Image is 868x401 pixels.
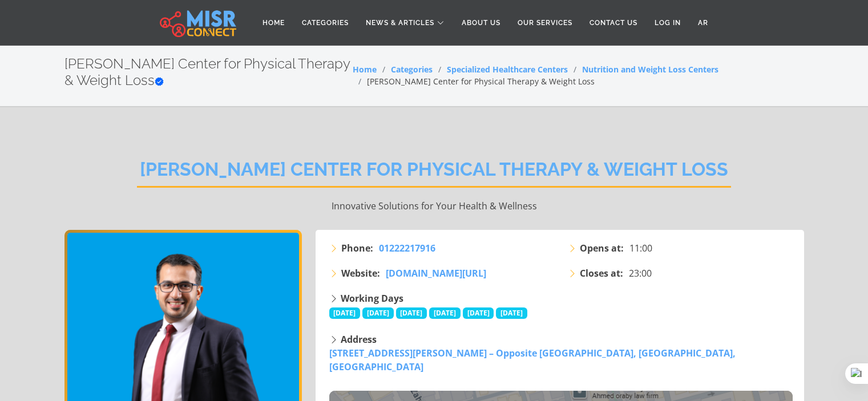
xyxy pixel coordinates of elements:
span: News & Articles [366,18,434,28]
strong: Closes at: [580,266,623,280]
a: Contact Us [581,12,646,34]
a: Specialized Healthcare Centers [447,64,568,75]
strong: Opens at: [580,241,624,255]
a: [DOMAIN_NAME][URL] [386,266,486,280]
a: Categories [391,64,433,75]
a: AR [689,12,717,34]
a: About Us [453,12,509,34]
a: Categories [293,12,357,34]
a: Home [353,64,377,75]
span: [DATE] [329,307,361,319]
h2: [PERSON_NAME] Center for Physical Therapy & Weight Loss [137,159,731,188]
span: 11:00 [629,241,652,255]
strong: Address [341,333,377,346]
strong: Working Days [341,292,403,305]
p: Innovative Solutions for Your Health & Wellness [64,199,804,213]
span: [DATE] [429,307,461,319]
a: Home [254,12,293,34]
span: [DATE] [362,307,394,319]
a: News & Articles [357,12,453,34]
strong: Website: [341,266,380,280]
span: 01222217916 [379,242,435,254]
span: 23:00 [629,266,652,280]
span: [DATE] [396,307,427,319]
img: main.misr_connect [160,9,236,37]
strong: Phone: [341,241,373,255]
a: Nutrition and Weight Loss Centers [582,64,718,75]
li: [PERSON_NAME] Center for Physical Therapy & Weight Loss [353,75,595,87]
span: [DATE] [496,307,527,319]
span: [DOMAIN_NAME][URL] [386,267,486,280]
a: Our Services [509,12,581,34]
span: [DATE] [463,307,494,319]
svg: Verified account [155,77,164,86]
a: 01222217916 [379,241,435,255]
h2: [PERSON_NAME] Center for Physical Therapy & Weight Loss [64,56,353,89]
a: Log in [646,12,689,34]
